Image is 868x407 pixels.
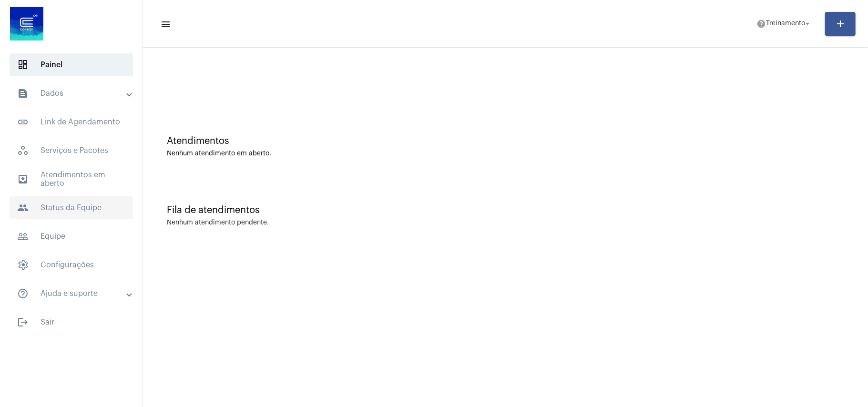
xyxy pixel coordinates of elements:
mat-icon: add [835,18,846,30]
div: Nenhum atendimento pendente. [167,219,269,226]
mat-icon: sidenav icon [17,88,29,99]
img: d4669ae0-8c07-2337-4f67-34b0df7f5ae4.jpeg [8,5,46,43]
span: Atendimentos em aberto [10,168,133,191]
button: Treinamento [751,14,817,33]
span: Sair [10,311,133,334]
mat-expansion-panel-header: sidenav iconAjuda e suporte [6,282,143,305]
mat-icon: sidenav icon [17,316,29,328]
span: Status da Equipe [10,196,133,219]
span: Link de Agendamento [10,111,133,133]
mat-icon: sidenav icon [17,288,29,299]
mat-icon: sidenav icon [17,202,29,214]
div: Fila de atendimentos [167,205,844,215]
span: sidenav icon [17,259,29,271]
mat-icon: help [756,19,766,29]
mat-icon: arrow_drop_down [803,20,812,28]
span: Treinamento [766,20,805,27]
mat-icon: sidenav icon [160,19,170,30]
mat-panel-title: Dados [17,88,127,99]
span: Painel [10,53,133,76]
mat-expansion-panel-header: sidenav iconDados [6,82,143,105]
div: Atendimentos [167,136,844,146]
span: sidenav icon [17,145,29,156]
mat-icon: sidenav icon [17,116,29,128]
span: Serviços e Pacotes [10,139,133,162]
mat-icon: sidenav icon [17,173,29,185]
mat-icon: sidenav icon [17,231,29,242]
span: sidenav icon [17,59,29,71]
span: Equipe [10,225,133,248]
div: Nenhum atendimento em aberto. [167,150,844,157]
span: Configurações [10,254,133,276]
mat-panel-title: Ajuda e suporte [17,288,127,299]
